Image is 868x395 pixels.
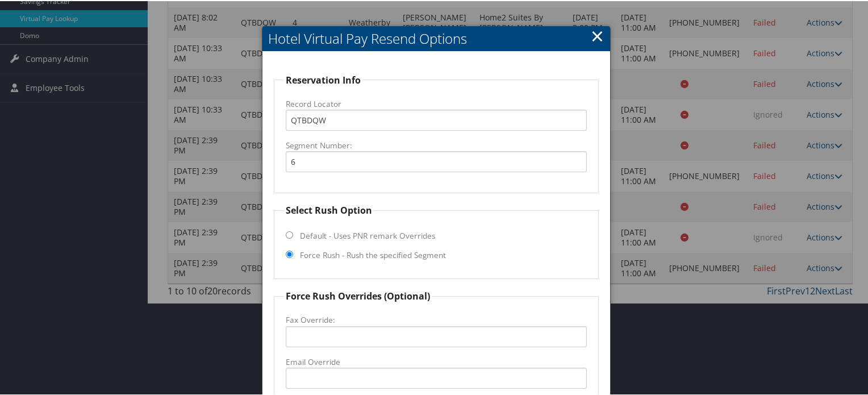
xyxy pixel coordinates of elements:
label: Force Rush - Rush the specified Segment [300,248,446,260]
label: Email Override [286,355,587,367]
label: Segment Number: [286,139,587,150]
label: Default - Uses PNR remark Overrides [300,229,435,240]
h2: Hotel Virtual Pay Resend Options [262,25,610,50]
label: Fax Override: [286,313,587,325]
label: Record Locator [286,97,587,109]
legend: Force Rush Overrides (Optional) [284,288,432,302]
legend: Select Rush Option [284,202,374,216]
legend: Reservation Info [284,72,362,86]
a: Close [591,23,604,46]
